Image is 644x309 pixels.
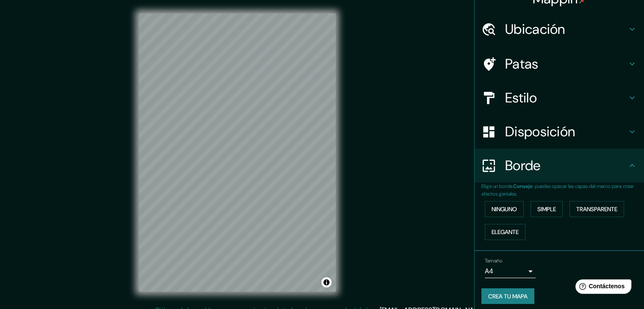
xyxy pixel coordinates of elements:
button: Ninguno [485,201,524,217]
font: Crea tu mapa [488,292,528,300]
button: Transparente [569,201,624,217]
font: A4 [485,267,493,276]
font: Patas [505,55,539,73]
font: Elegante [492,228,519,236]
font: Ubicación [505,20,565,38]
font: Disposición [505,123,575,141]
font: Elige un borde. [481,183,513,190]
button: Crea tu mapa [481,288,534,304]
div: A4 [485,265,536,278]
div: Patas [475,47,644,81]
font: Consejo [513,183,533,190]
canvas: Mapa [139,14,336,292]
font: Tamaño [485,257,502,264]
font: : puedes opacar las capas del marco para crear efectos geniales. [481,183,634,197]
font: Estilo [505,89,537,107]
button: Elegante [485,224,525,240]
div: Borde [475,149,644,182]
font: Transparente [576,205,617,213]
div: Estilo [475,81,644,115]
font: Simple [537,205,556,213]
font: Ninguno [492,205,517,213]
div: Disposición [475,115,644,149]
button: Simple [531,201,563,217]
iframe: Lanzador de widgets de ayuda [569,276,635,300]
div: Ubicación [475,12,644,46]
button: Activar o desactivar atribución [321,277,332,287]
font: Borde [505,157,541,174]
